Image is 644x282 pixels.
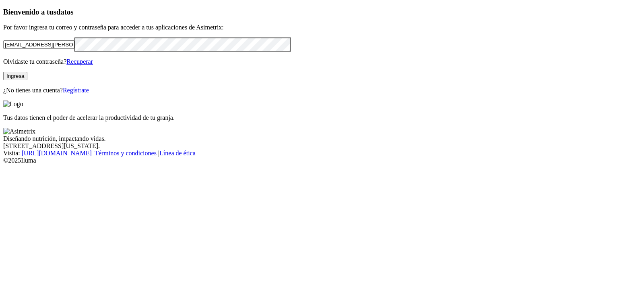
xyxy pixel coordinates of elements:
[63,87,89,94] a: Regístrate
[3,40,74,49] input: Tu correo
[95,150,157,157] a: Términos y condiciones
[22,150,92,157] a: [URL][DOMAIN_NAME]
[3,150,641,157] div: Visita : | |
[3,24,641,31] p: Por favor ingresa tu correo y contraseña para acceder a tus aplicaciones de Asimetrix:
[3,157,641,164] div: © 2025 Iluma
[3,72,27,80] button: Ingresa
[3,8,641,17] h3: Bienvenido a tus
[3,87,641,94] p: ¿No tienes una cuenta?
[159,150,196,157] a: Línea de ética
[3,135,641,142] div: Diseñando nutrición, impactando vidas.
[66,58,93,65] a: Recuperar
[3,128,35,135] img: Asimetrix
[56,8,74,16] span: datos
[3,58,641,65] p: Olvidaste tu contraseña?
[3,114,641,121] p: Tus datos tienen el poder de acelerar la productividad de tu granja.
[3,142,641,150] div: [STREET_ADDRESS][US_STATE].
[3,100,23,108] img: Logo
